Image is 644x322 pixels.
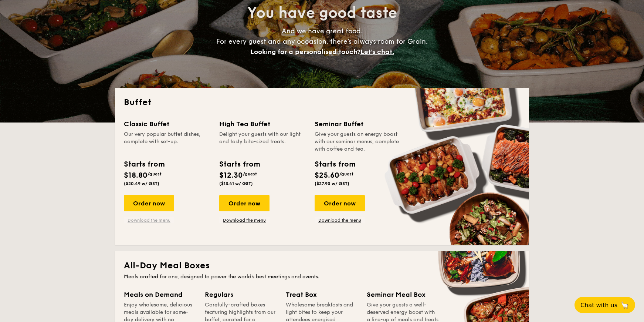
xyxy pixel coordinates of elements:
div: Meals on Demand [124,289,196,300]
div: Starts from [219,159,260,170]
div: Treat Box [286,289,358,300]
div: Seminar Meal Box [367,289,439,300]
div: Our very popular buffet dishes, complete with set-up. [124,131,210,153]
span: Chat with us [580,302,617,309]
span: ($27.90 w/ GST) [315,181,349,186]
div: Starts from [315,159,355,170]
span: $12.30 [219,171,243,180]
span: 🦙 [620,301,629,309]
div: Order now [219,195,270,211]
h2: Buffet [124,97,520,108]
div: Delight your guests with our light and tasty bite-sized treats. [219,131,306,153]
span: ($20.49 w/ GST) [124,181,159,186]
span: Let's chat. [360,48,394,56]
div: Classic Buffet [124,119,210,129]
span: Looking for a personalised touch? [250,48,360,56]
button: Chat with us🦙 [574,297,635,313]
div: Give your guests an energy boost with our seminar menus, complete with coffee and tea. [315,131,401,153]
div: Seminar Buffet [315,119,401,129]
span: /guest [339,171,353,177]
div: High Tea Buffet [219,119,306,129]
span: You have good taste [247,4,397,22]
div: Regulars [205,289,277,300]
span: /guest [243,171,257,177]
a: Download the menu [124,217,174,223]
span: /guest [148,171,162,177]
span: ($13.41 w/ GST) [219,181,253,186]
div: Starts from [124,159,164,170]
a: Download the menu [219,217,270,223]
a: Download the menu [315,217,365,223]
div: Order now [124,195,174,211]
h2: All-Day Meal Boxes [124,260,520,272]
div: Meals crafted for one, designed to power the world's best meetings and events. [124,273,520,281]
span: $18.80 [124,171,148,180]
span: $25.60 [315,171,339,180]
span: And we have great food. For every guest and any occasion, there’s always room for Grain. [216,27,428,56]
div: Order now [315,195,365,211]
